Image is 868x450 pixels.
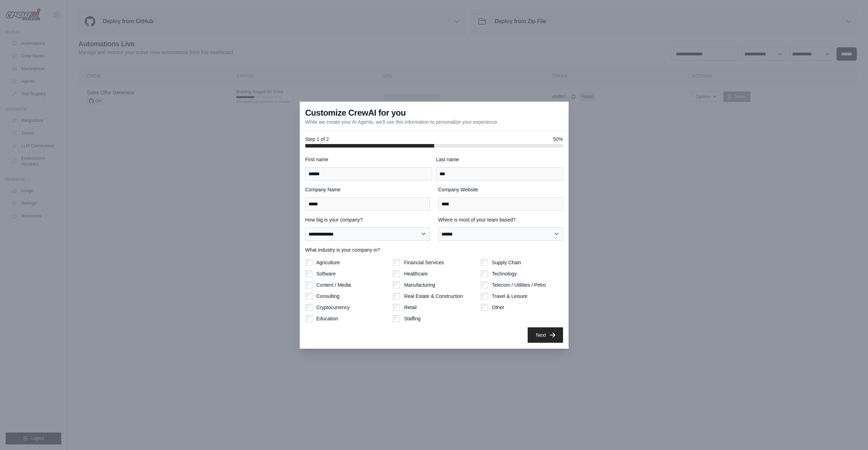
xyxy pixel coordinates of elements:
[305,186,430,193] label: Company Name
[317,315,338,322] label: Education
[404,315,421,322] label: Staffing
[492,293,527,300] label: Travel & Leisure
[492,270,517,277] label: Technology
[436,156,563,163] label: Last name
[305,136,329,143] span: Step 1 of 2
[833,416,868,450] iframe: Chat Widget
[833,416,868,450] div: Chat-widget
[305,107,406,118] h3: Customize CrewAI for you
[492,304,504,311] label: Other
[553,136,563,143] span: 50%
[305,156,432,163] label: First name
[305,246,563,253] label: What industry is your company in?
[404,281,435,288] label: Manufacturing
[404,259,444,266] label: Financial Services
[305,216,430,223] label: How big is your company?
[317,270,336,277] label: Software
[492,281,546,288] label: Telecom / Utilities / Petro
[317,293,340,300] label: Consulting
[317,259,340,266] label: Agriculture
[404,270,428,277] label: Healthcare
[438,216,563,223] label: Where is most of your team based?
[404,293,463,300] label: Real Estate & Construction
[317,281,351,288] label: Content / Media
[492,259,521,266] label: Supply Chain
[528,327,563,343] button: Next
[404,304,417,311] label: Retail
[317,304,350,311] label: Cryptocurrency
[305,118,499,125] p: While we create your AI Agents, we'll use this information to personalize your experience.
[438,186,563,193] label: Company Website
